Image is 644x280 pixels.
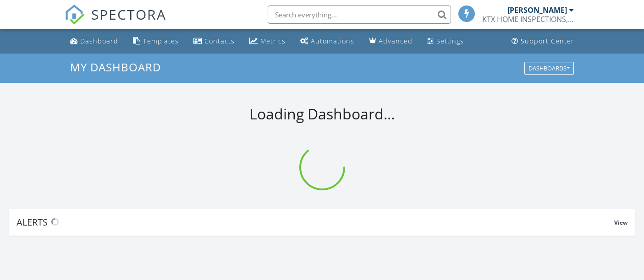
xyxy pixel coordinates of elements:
[482,15,574,24] div: KTX HOME INSPECTIONS, LLC.
[129,33,182,50] a: Templates
[65,5,85,25] img: The Best Home Inspection Software - Spectora
[204,37,235,45] div: Contacts
[365,33,416,50] a: Advanced
[17,216,614,228] div: Alerts
[190,33,238,50] a: Contacts
[521,37,574,45] div: Support Center
[614,219,627,226] span: View
[528,65,570,71] div: Dashboards
[379,37,413,45] div: Advanced
[424,33,468,50] a: Settings
[260,37,286,45] div: Metrics
[508,33,578,50] a: Support Center
[65,12,166,32] a: SPECTORA
[268,5,451,24] input: Search everything...
[297,33,358,50] a: Automations (Basic)
[311,37,354,45] div: Automations
[507,5,567,15] div: [PERSON_NAME]
[143,37,179,45] div: Templates
[70,59,161,75] span: My Dashboard
[66,33,122,50] a: Dashboard
[91,5,166,24] span: SPECTORA
[80,37,118,45] div: Dashboard
[436,37,464,45] div: Settings
[524,62,574,75] button: Dashboards
[246,33,289,50] a: Metrics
